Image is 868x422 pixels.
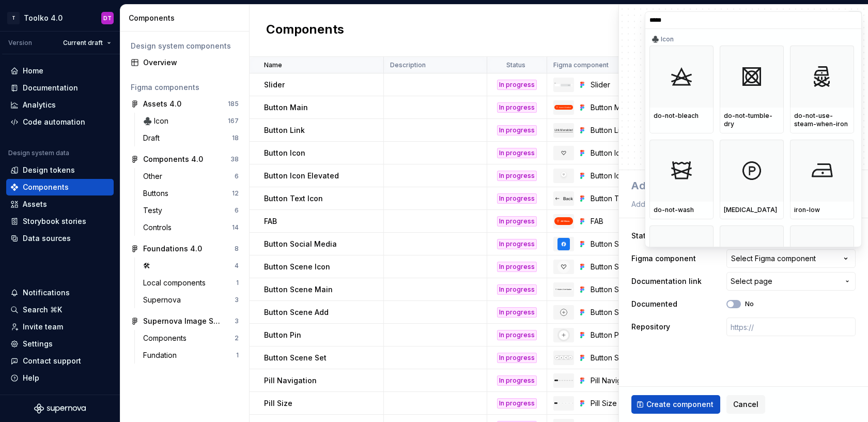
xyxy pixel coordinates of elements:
[654,206,709,214] div: do-not-wash
[794,206,850,214] div: iron-low
[654,112,709,120] div: do-not-bleach
[649,29,854,46] div: ♣️ Icon
[794,112,850,128] div: do-not-use-steam-when-iron
[724,206,780,214] div: [MEDICAL_DATA]
[724,112,780,128] div: do-not-tumble-dry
